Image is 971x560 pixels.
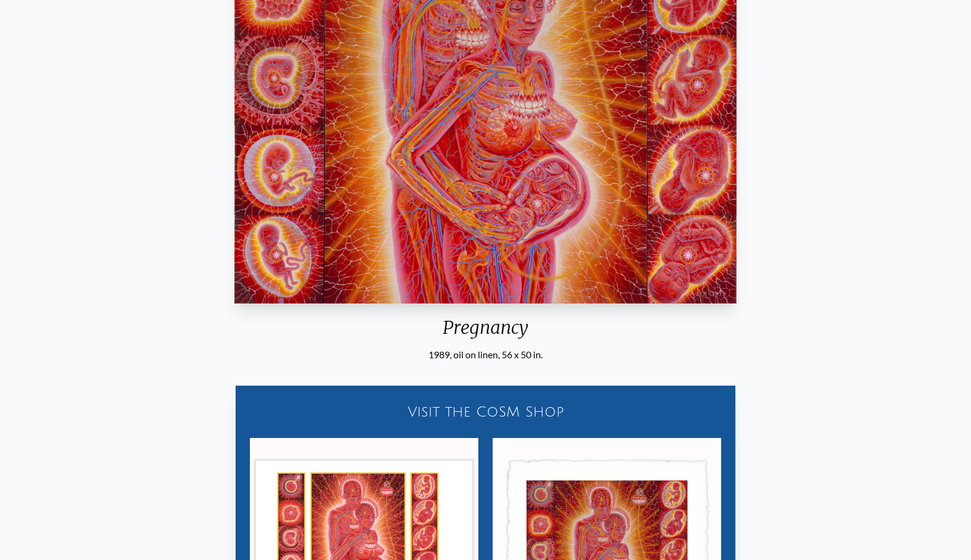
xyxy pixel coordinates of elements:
[230,317,741,348] div: Pregnancy
[243,393,728,431] a: Visit the CoSM Shop
[230,348,741,362] div: 1989, oil on linen, 56 x 50 in.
